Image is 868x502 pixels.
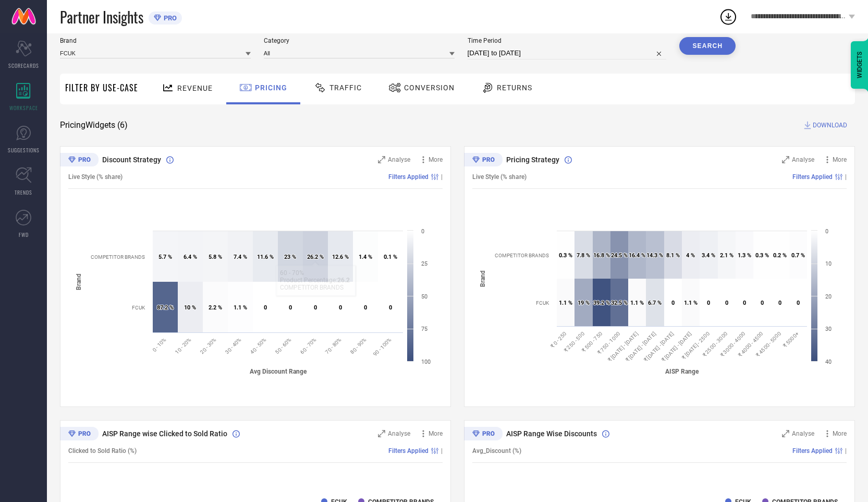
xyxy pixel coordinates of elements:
text: 90 - 100% [372,337,393,357]
span: More [833,156,847,163]
text: 0 [743,300,746,306]
span: Category [264,37,455,44]
text: 3.4 % [702,252,715,259]
text: 0 [707,300,710,306]
span: AISP Range wise Clicked to Sold Ratio [102,429,227,438]
span: Returns [497,83,532,92]
span: FWD [19,231,29,238]
text: COMPETITOR BRANDS [495,253,549,258]
text: 0 [421,228,424,235]
text: 2.1 % [720,252,733,259]
svg: Zoom [378,430,385,437]
span: Discount Strategy [102,156,161,164]
div: Premium [60,153,99,169]
text: 0 [364,304,367,311]
text: 1.1 % [684,300,698,306]
text: 0 [797,300,800,306]
span: More [429,430,443,437]
text: 87.2 % [157,304,174,311]
text: 4 % [686,252,695,259]
text: 5.8 % [209,254,222,260]
text: ₹ 2500 - 3000 [701,330,728,357]
text: ₹ 750 - 1000 [596,330,621,355]
text: 25 [421,260,427,267]
text: 0 [825,228,828,235]
text: FCUK [132,305,145,310]
text: 26.2 % [307,254,324,260]
text: 60 - 70% [299,337,317,355]
text: 0 [778,300,781,306]
text: 16.4 % [629,252,645,259]
text: 0 [314,304,317,311]
span: Filters Applied [388,447,429,455]
text: 12.6 % [332,254,349,260]
text: 0 [339,304,342,311]
span: Traffic [329,83,362,92]
text: 23 % [284,254,296,260]
text: 2.2 % [209,304,222,311]
text: COMPETITOR BRANDS [91,254,145,260]
span: Pricing Widgets ( 6 ) [60,120,128,130]
text: 1.1 % [234,304,247,311]
span: Filters Applied [792,447,833,455]
span: Time Period [468,37,667,44]
span: Filters Applied [792,173,833,181]
span: Live Style (% share) [472,173,527,181]
span: | [441,447,443,455]
tspan: Avg Discount Range [250,367,307,375]
span: Pricing Strategy [506,156,559,164]
text: 50 [421,293,427,300]
text: 0.3 % [755,252,769,259]
text: 30 [825,326,832,332]
text: 100 [421,358,431,365]
text: ₹ 4000 - 4500 [737,330,764,357]
text: 0 [289,304,292,311]
text: 8.1 % [666,252,680,259]
tspan: Brand [75,273,82,290]
text: 19 % [578,300,590,306]
span: | [441,173,443,181]
text: 1.4 % [359,254,372,260]
span: Live Style (% share) [68,173,123,181]
text: 70 - 80% [324,337,343,355]
span: PRO [161,14,177,22]
span: Filter By Use-Case [65,81,138,94]
text: 0 [264,304,267,311]
span: More [833,430,847,437]
button: Search [679,37,736,55]
div: Open download list [719,7,738,26]
text: 11.6 % [257,254,274,260]
text: ₹ 3000 - 4000 [719,330,746,357]
text: ₹ 0 - 250 [549,330,568,349]
svg: Zoom [378,156,385,163]
span: Clicked to Sold Ratio (%) [68,447,137,455]
text: 0 - 10% [151,337,167,352]
span: SUGGESTIONS [8,146,40,154]
text: 0.1 % [384,254,397,260]
text: 30 - 40% [224,337,242,355]
span: DOWNLOAD [813,120,847,130]
text: 24.5 % [611,252,628,259]
text: 75 [421,326,427,332]
text: ₹ [DATE] - [DATE] [607,330,639,363]
span: TRENDS [15,188,32,196]
text: 39.2 % [593,300,610,306]
span: Avg_Discount (%) [472,447,521,455]
span: AISP Range Wise Discounts [506,429,597,438]
span: WORKSPACE [9,104,38,112]
text: ₹ [DATE] - [DATE] [661,330,693,363]
text: 6.4 % [184,254,197,260]
span: SCORECARDS [8,62,39,69]
text: 16.8 % [593,252,610,259]
text: 0.2 % [773,252,787,259]
svg: Zoom [782,430,789,437]
span: Analyse [792,430,814,437]
span: Analyse [388,430,410,437]
text: ₹ [DATE] - [DATE] [625,330,657,363]
text: 7.4 % [234,254,247,260]
span: Conversion [404,83,455,92]
text: 0.7 % [791,252,805,259]
text: 1.1 % [559,300,572,306]
tspan: AISP Range [665,368,699,375]
text: 0 [389,304,392,311]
